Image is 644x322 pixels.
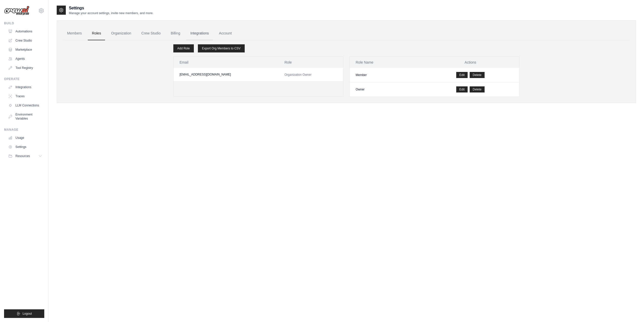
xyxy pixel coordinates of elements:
a: Traces [6,92,44,100]
a: Integrations [186,27,213,40]
div: Build [4,21,44,25]
button: Logout [4,309,44,318]
a: LLM Connections [6,101,44,109]
a: Usage [6,134,44,142]
a: Environment Variables [6,110,44,123]
p: Manage your account settings, invite new members, and more. [69,11,153,15]
a: Automations [6,27,44,35]
div: Manage [4,128,44,132]
a: Billing [167,27,184,40]
a: Crew Studio [137,27,165,40]
a: Account [215,27,236,40]
a: Export Org Members to CSV [198,44,245,52]
a: Edit [456,86,468,92]
a: Agents [6,55,44,63]
button: Resources [6,152,44,160]
td: Member [350,68,422,82]
th: Role Name [350,57,422,68]
a: Marketplace [6,46,44,54]
a: Tool Registry [6,64,44,72]
th: Role [278,57,343,68]
img: Logo [4,6,29,15]
th: Actions [422,57,519,68]
a: Roles [88,27,105,40]
td: [EMAIL_ADDRESS][DOMAIN_NAME] [174,68,279,81]
span: Resources [15,154,30,158]
a: Crew Studio [6,36,44,45]
td: Owner [350,82,422,97]
a: Add Role [173,44,194,52]
button: Delete [470,72,485,78]
th: Email [174,57,279,68]
span: Logout [23,312,32,316]
a: Integrations [6,83,44,91]
span: Organization Owner [284,73,311,77]
div: Operate [4,77,44,81]
a: Edit [456,72,468,78]
button: Delete [470,86,485,92]
a: Organization [107,27,135,40]
h2: Settings [69,5,153,11]
a: Members [63,27,86,40]
a: Settings [6,143,44,151]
